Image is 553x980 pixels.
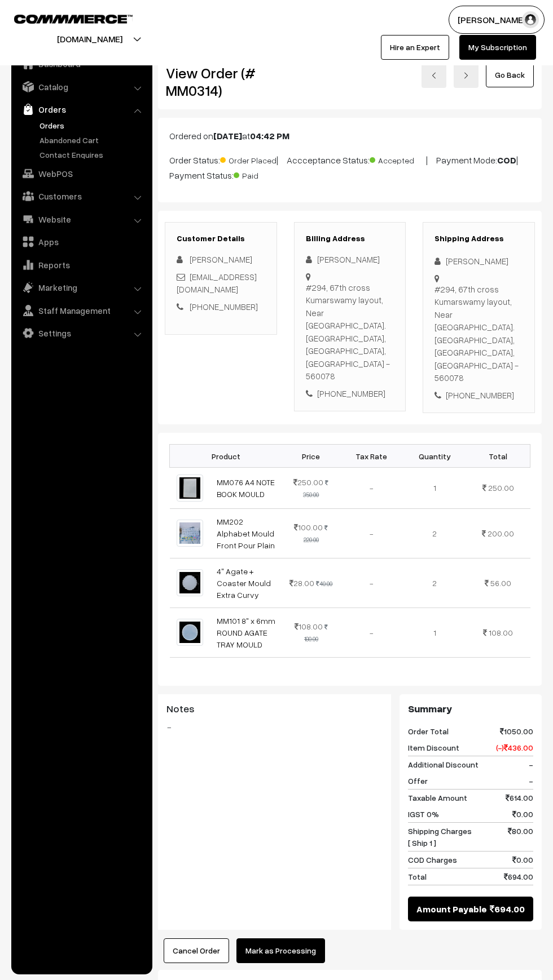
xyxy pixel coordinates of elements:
[217,616,275,649] a: MM101 8" x 6mm ROUND AGATE TRAY MOULD
[37,119,148,131] a: Orders
[340,607,403,657] td: -
[14,77,148,97] a: Catalog
[250,130,289,141] b: 04:42 PM
[14,209,148,229] a: Website
[463,72,469,79] img: right-arrow.png
[381,35,449,60] a: Hire an Expert
[408,854,457,866] span: COD Charges
[177,569,203,596] img: py0npl3q.png
[177,272,257,295] a: [EMAIL_ADDRESS][DOMAIN_NAME]
[14,15,133,23] img: COMMMERCE
[166,64,277,99] h2: View Order (# MM0314)
[303,479,328,498] strike: 350.00
[408,775,428,787] span: Offer
[306,234,394,243] h3: Billing Address
[236,938,325,963] button: Mark as Processing
[512,808,533,820] span: 0.00
[466,445,530,468] th: Total
[14,277,148,298] a: Marketing
[37,149,148,161] a: Contact Enquires
[213,130,242,141] b: [DATE]
[408,871,427,883] span: Total
[488,483,514,493] span: 250.00
[449,6,545,34] button: [PERSON_NAME]…
[408,742,459,753] span: Item Discount
[340,468,403,508] td: -
[497,154,516,166] b: COD
[490,902,525,916] span: 694.00
[177,475,203,501] img: 1701255722801-342713642.png
[37,134,148,146] a: Abandoned Cart
[508,825,533,849] span: 80.00
[433,483,436,493] span: 1
[512,854,533,866] span: 0.00
[408,808,439,820] span: IGST 0%
[506,792,533,804] span: 614.00
[283,445,340,468] th: Price
[306,253,394,266] div: [PERSON_NAME]
[164,938,229,963] button: Cancel Order
[340,508,403,558] td: -
[488,529,514,538] span: 200.00
[408,725,449,737] span: Order Total
[170,445,283,468] th: Product
[217,477,275,499] a: MM076 A4 NOTE BOOK MOULD
[529,759,533,770] span: -
[431,72,437,79] img: left-arrow.png
[459,35,536,60] a: My Subscription
[529,775,533,787] span: -
[14,99,148,119] a: Orders
[220,152,276,166] span: Order Placed
[166,720,383,734] blockquote: -
[496,742,533,753] span: (-) 436.00
[340,445,403,468] th: Tax Rate
[14,232,148,252] a: Apps
[177,619,203,645] img: 1701169111123-190525468.png
[434,283,523,384] div: #294, 67th cross Kumarswamy layout, Near [GEOGRAPHIC_DATA]. [GEOGRAPHIC_DATA], [GEOGRAPHIC_DATA],...
[434,389,523,402] div: [PHONE_NUMBER]
[432,578,437,588] span: 2
[306,387,394,400] div: [PHONE_NUMBER]
[217,566,271,600] a: 4" Agate + Coaster Mould Extra Curvy
[217,517,275,550] a: MM202 Alphabet Mould Front Pour Plain
[14,323,148,343] a: Settings
[434,234,523,243] h3: Shipping Address
[416,902,487,916] span: Amount Payable
[340,558,403,607] td: -
[370,152,426,166] span: Accepted
[234,167,290,181] span: Paid
[504,871,533,883] span: 694.00
[169,129,530,143] p: Ordered on at
[190,301,258,312] a: [PHONE_NUMBER]
[490,578,511,588] span: 56.00
[169,152,530,182] p: Order Status: | Accceptance Status: | Payment Mode: | Payment Status:
[14,255,148,275] a: Reports
[166,703,383,715] h3: Notes
[293,477,323,487] span: 250.00
[432,529,437,538] span: 2
[294,522,323,532] span: 100.00
[17,25,162,53] button: [DOMAIN_NAME]
[289,578,314,588] span: 28.00
[190,254,252,264] span: [PERSON_NAME]
[433,628,436,637] span: 1
[408,759,479,770] span: Additional Discount
[14,186,148,206] a: Customers
[408,703,533,715] h3: Summary
[14,300,148,321] a: Staff Management
[177,234,265,243] h3: Customer Details
[295,622,323,631] span: 108.00
[14,11,113,25] a: COMMMERCE
[434,255,523,268] div: [PERSON_NAME]
[177,520,203,546] img: 1701515379169-889675259.png
[522,11,539,28] img: user
[316,580,332,587] strike: 40.00
[14,163,148,184] a: WebPOS
[403,445,466,468] th: Quantity
[500,725,533,737] span: 1050.00
[486,63,534,87] a: Go Back
[306,281,394,383] div: #294, 67th cross Kumarswamy layout, Near [GEOGRAPHIC_DATA]. [GEOGRAPHIC_DATA], [GEOGRAPHIC_DATA],...
[489,628,513,637] span: 108.00
[408,792,467,804] span: Taxable Amount
[408,825,472,849] span: Shipping Charges [ Ship 1 ]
